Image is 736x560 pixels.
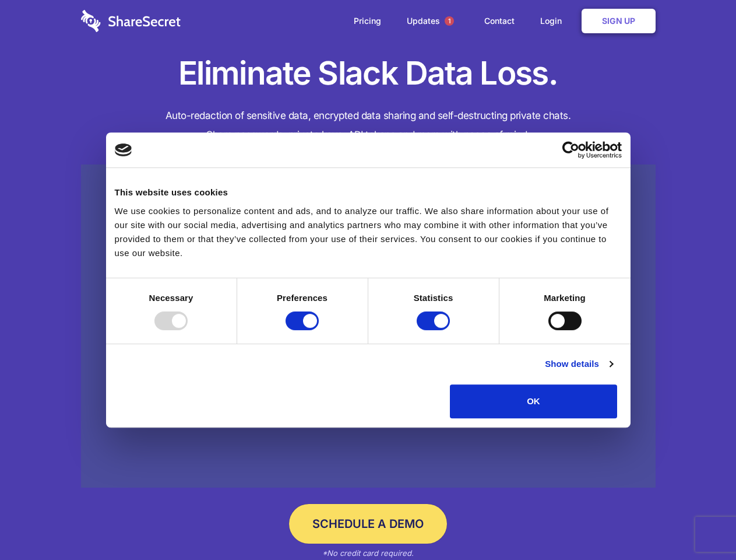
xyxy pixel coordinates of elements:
span: 1 [445,16,454,26]
strong: Preferences [277,293,327,303]
a: Pricing [342,3,393,39]
strong: Statistics [414,293,453,303]
strong: Necessary [149,293,193,303]
em: *No credit card required. [322,548,414,558]
h1: Eliminate Slack Data Loss. [81,52,656,94]
a: Wistia video thumbnail [81,164,656,488]
img: logo [115,143,132,156]
a: Contact [473,3,526,39]
div: This website uses cookies [115,185,622,199]
a: Sign Up [582,9,656,33]
img: logo-wordmark-white-trans-d4663122ce5f474addd5e946df7df03e33cb6a1c49d2221995e7729f52c070b2.svg [81,10,181,32]
h4: Auto-redaction of sensitive data, encrypted data sharing and self-destructing private chats. Shar... [81,106,656,145]
a: Schedule a Demo [289,504,447,544]
button: OK [450,384,617,418]
a: Login [529,3,579,39]
a: Show details [545,357,612,371]
strong: Marketing [544,293,586,303]
a: Usercentrics Cookiebot - opens in a new window [520,141,622,159]
div: We use cookies to personalize content and ads, and to analyze our traffic. We also share informat... [115,204,622,260]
